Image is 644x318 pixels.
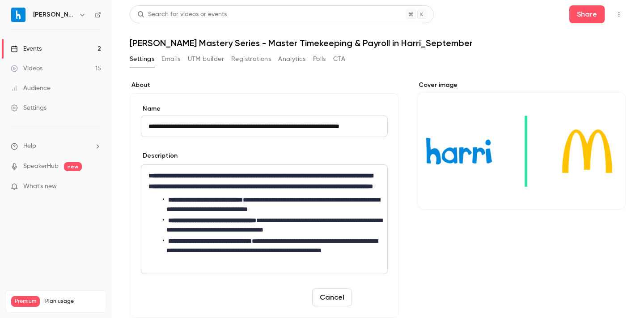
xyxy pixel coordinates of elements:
h6: [PERSON_NAME] [33,10,75,19]
button: Polls [313,52,326,66]
span: Plan usage [45,298,101,305]
li: help-dropdown-opener [11,142,101,151]
a: SpeakerHub [23,162,59,171]
button: Emails [161,52,180,66]
div: Settings [11,103,47,112]
button: Save [356,288,388,306]
span: What's new [23,182,57,191]
button: Share [569,5,605,23]
label: Name [141,104,388,113]
button: Settings [130,52,154,66]
button: CTA [333,52,345,66]
button: UTM builder [188,52,224,66]
label: About [130,81,399,90]
span: Premium [11,296,40,307]
div: Audience [11,84,51,93]
label: Description [141,151,178,160]
div: editor [141,165,387,274]
iframe: Noticeable Trigger [90,183,101,191]
label: Cover image [417,81,626,90]
button: Analytics [278,52,306,66]
section: Cover image [417,81,626,210]
img: Harri [11,8,25,22]
button: Cancel [312,288,352,306]
div: Videos [11,64,42,73]
button: Registrations [231,52,271,66]
span: new [64,162,82,171]
h1: [PERSON_NAME] Mastery Series - Master Timekeeping & Payroll in Harri_September [130,38,626,48]
span: Help [23,142,36,151]
section: description [141,164,388,274]
div: Search for videos or events [137,10,227,19]
div: Events [11,44,42,53]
